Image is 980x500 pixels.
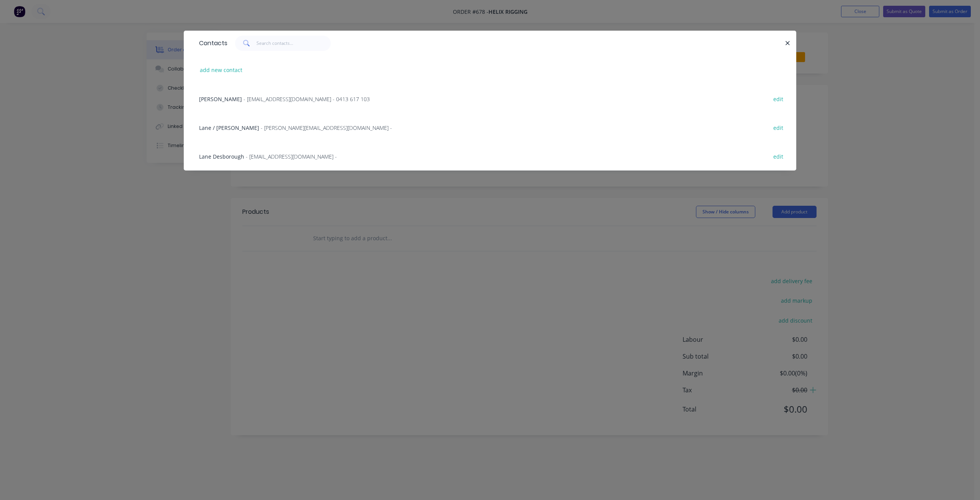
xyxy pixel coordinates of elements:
[195,31,227,56] div: Contacts
[261,124,392,131] span: - [PERSON_NAME][EMAIL_ADDRESS][DOMAIN_NAME] -
[769,151,787,161] button: edit
[196,65,247,75] button: add new contact
[199,153,244,160] span: Lane Desborough
[769,93,787,104] button: edit
[256,36,331,51] input: Search contacts...
[199,124,259,131] span: Lane / [PERSON_NAME]
[769,122,787,133] button: edit
[246,153,337,160] span: - [EMAIL_ADDRESS][DOMAIN_NAME] -
[243,95,370,103] span: - [EMAIL_ADDRESS][DOMAIN_NAME] - 0413 617 103
[199,95,242,103] span: [PERSON_NAME]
